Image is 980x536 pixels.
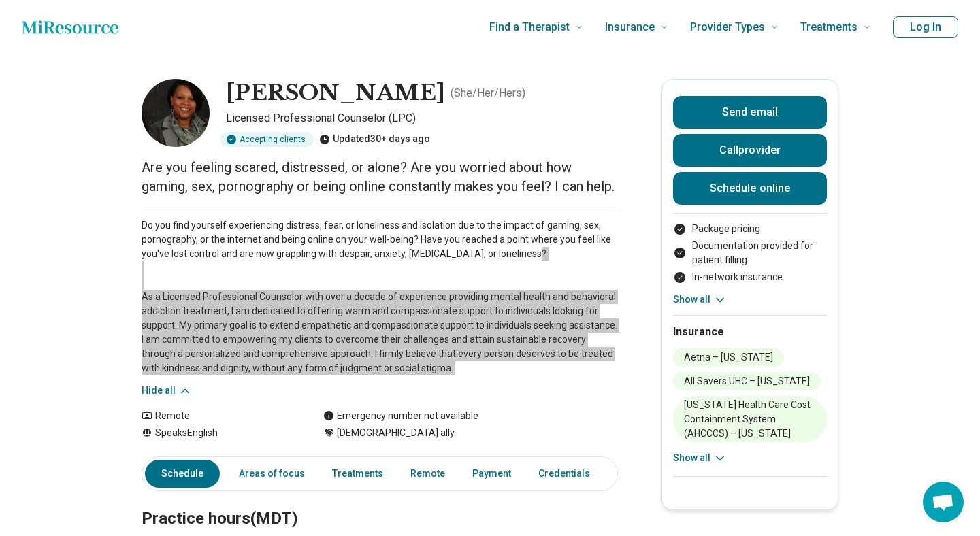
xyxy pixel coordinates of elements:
[673,396,827,443] li: [US_STATE] Health Care Cost Containment System (AHCCCS) – [US_STATE]
[142,384,192,398] button: Hide all
[673,292,727,307] button: Show all
[673,96,827,129] button: Send email
[402,460,453,488] a: Remote
[226,110,618,127] p: Licensed Professional Counselor (LPC)
[673,222,827,284] ul: Payment options
[22,14,118,41] a: Home page
[673,372,821,390] li: All Savers UHC – [US_STATE]
[673,451,727,465] button: Show all
[142,475,618,531] h2: Practice hours (MDT)
[893,16,958,38] button: Log In
[142,409,296,423] div: Remote
[323,409,478,423] div: Emergency number not available
[800,18,857,37] span: Treatments
[673,172,827,205] a: Schedule online
[923,482,964,522] div: Open chat
[324,460,391,488] a: Treatments
[464,460,519,488] a: Payment
[142,426,296,440] div: Speaks English
[605,18,655,37] span: Insurance
[451,85,525,101] p: ( She/Her/Hers )
[337,426,455,440] span: [DEMOGRAPHIC_DATA] ally
[609,460,658,488] a: Other
[673,239,827,267] li: Documentation provided for patient filling
[319,132,430,147] div: Updated 30+ days ago
[142,158,618,196] p: Are you feeling scared, distressed, or alone? Are you worried about how gaming, sex, pornography ...
[145,460,220,488] a: Schedule
[142,218,618,375] p: Do you find yourself experiencing distress, fear, or loneliness and isolation due to the impact o...
[673,134,827,167] button: Callprovider
[142,79,210,147] img: Jacquelyn Campbell, Licensed Professional Counselor (LPC)
[530,460,598,488] a: Credentials
[690,18,765,37] span: Provider Types
[220,132,314,147] div: Accepting clients
[673,348,784,367] li: Aetna – [US_STATE]
[673,270,827,284] li: In-network insurance
[673,324,827,340] h2: Insurance
[226,79,445,107] h1: [PERSON_NAME]
[231,460,313,488] a: Areas of focus
[489,18,570,37] span: Find a Therapist
[673,222,827,236] li: Package pricing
